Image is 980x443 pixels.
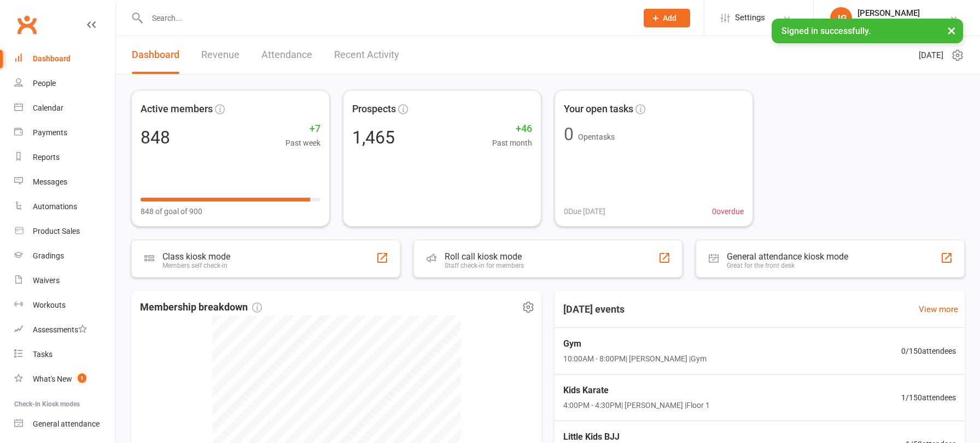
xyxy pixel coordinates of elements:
[563,337,707,351] span: Gym
[564,125,574,143] div: 0
[33,103,63,112] div: Calendar
[162,262,230,269] div: Members self check-in
[919,49,943,62] span: [DATE]
[578,133,615,141] span: Open tasks
[14,342,115,367] a: Tasks
[14,96,115,120] a: Calendar
[14,412,115,436] a: General attendance kiosk mode
[901,392,956,404] span: 1 / 150 attendees
[33,276,60,285] div: Waivers
[144,10,629,26] input: Search...
[33,128,67,137] div: Payments
[334,36,399,74] a: Recent Activity
[901,345,956,357] span: 0 / 150 attendees
[141,101,213,117] span: Active members
[352,129,395,146] div: 1,465
[14,71,115,96] a: People
[735,5,765,30] span: Settings
[140,300,262,315] span: Membership breakdown
[830,7,852,29] div: JG
[261,36,312,74] a: Attendance
[563,383,710,398] span: Kids Karate
[285,137,320,149] span: Past week
[564,205,605,217] span: 0 Due [DATE]
[14,244,115,268] a: Gradings
[162,251,230,262] div: Class kiosk mode
[141,205,202,217] span: 848 of goal of 900
[445,262,524,269] div: Staff check-in for members
[564,101,633,117] span: Your open tasks
[33,54,71,63] div: Dashboard
[14,194,115,219] a: Automations
[14,219,115,244] a: Product Sales
[33,419,100,428] div: General attendance
[33,251,64,260] div: Gradings
[14,145,115,170] a: Reports
[663,14,676,22] span: Add
[141,129,170,146] div: 848
[919,303,958,316] a: View more
[352,101,396,117] span: Prospects
[285,121,320,137] span: +7
[492,137,532,149] span: Past month
[33,350,52,359] div: Tasks
[33,79,56,88] div: People
[201,36,240,74] a: Revenue
[14,318,115,342] a: Assessments
[33,325,87,334] div: Assessments
[14,47,115,71] a: Dashboard
[33,301,66,309] div: Workouts
[14,120,115,145] a: Payments
[712,205,744,217] span: 0 overdue
[33,202,77,211] div: Automations
[857,18,949,28] div: Bujutsu Martial Arts Centre
[644,9,690,27] button: Add
[33,177,67,186] div: Messages
[857,8,949,18] div: [PERSON_NAME]
[727,262,848,269] div: Great for the front desk
[33,153,60,162] div: Reports
[14,293,115,318] a: Workouts
[33,375,72,383] div: What's New
[78,373,86,383] span: 1
[563,399,710,411] span: 4:00PM - 4:30PM | [PERSON_NAME] | Floor 1
[492,121,532,137] span: +46
[555,300,633,319] h3: [DATE] events
[445,251,524,262] div: Roll call kiosk mode
[14,367,115,392] a: What's New1
[14,170,115,194] a: Messages
[14,268,115,293] a: Waivers
[781,26,871,36] span: Signed in successfully.
[13,11,40,38] a: Clubworx
[942,19,961,42] button: ×
[132,36,179,74] a: Dashboard
[563,353,707,365] span: 10:00AM - 8:00PM | [PERSON_NAME] | Gym
[33,227,80,235] div: Product Sales
[727,251,848,262] div: General attendance kiosk mode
